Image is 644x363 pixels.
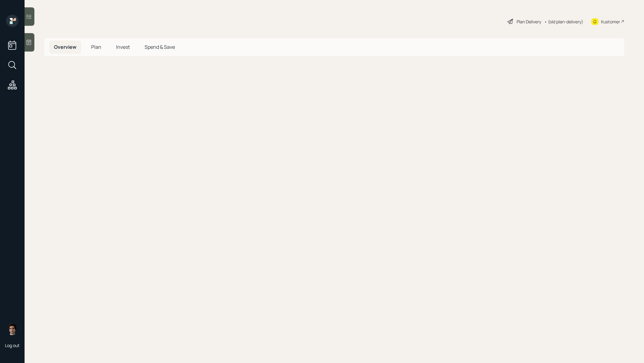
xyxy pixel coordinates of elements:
[601,18,620,25] div: Kustomer
[544,18,583,25] div: • (old plan-delivery)
[5,342,20,348] div: Log out
[517,18,541,25] div: Plan Delivery
[54,44,76,50] span: Overview
[116,44,130,50] span: Invest
[91,44,101,50] span: Plan
[6,323,18,335] img: harrison-schaefer-headshot-2.png
[145,44,175,50] span: Spend & Save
